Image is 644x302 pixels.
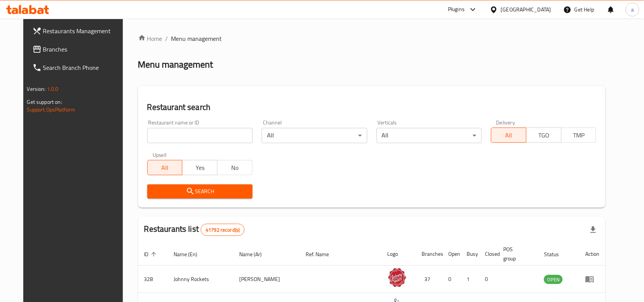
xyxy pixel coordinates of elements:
[26,22,131,40] a: Restaurants Management
[443,266,461,293] td: 0
[26,58,131,77] a: Search Branch Phone
[544,275,563,284] span: OPEN
[544,250,569,259] span: Status
[306,250,339,259] span: Ref. Name
[382,242,416,266] th: Logo
[144,250,159,259] span: ID
[631,5,634,14] span: a
[147,184,253,199] button: Search
[147,160,183,175] button: All
[138,34,606,43] nav: breadcrumb
[138,266,168,293] td: 328
[166,34,168,43] li: /
[504,245,529,263] span: POS group
[585,275,599,284] div: Menu
[171,34,222,43] span: Menu management
[153,187,246,196] span: Search
[443,242,461,266] th: Open
[217,160,253,175] button: No
[201,224,245,236] div: Total records count
[138,58,213,71] h2: Menu management
[174,250,208,259] span: Name (En)
[491,128,526,143] button: All
[579,242,605,266] th: Action
[494,130,523,141] span: All
[144,223,245,236] h2: Restaurants list
[185,162,214,173] span: Yes
[147,128,253,143] input: Search for restaurant name or ID..
[168,266,233,293] td: Johnny Rockets
[388,268,407,287] img: Johnny Rockets
[26,40,131,58] a: Branches
[147,102,597,113] h2: Restaurant search
[43,63,125,72] span: Search Branch Phone
[530,130,559,141] span: TGO
[43,26,125,36] span: Restaurants Management
[461,242,479,266] th: Busy
[153,152,167,158] label: Upsell
[233,266,299,293] td: [PERSON_NAME]
[201,226,244,234] span: 41792 record(s)
[262,128,367,143] div: All
[43,45,125,54] span: Branches
[151,162,180,173] span: All
[565,130,594,141] span: TMP
[27,97,62,107] span: Get support on:
[584,221,602,239] div: Export file
[182,160,217,175] button: Yes
[526,128,562,143] button: TGO
[27,105,76,115] a: Support.OpsPlatform
[479,242,497,266] th: Closed
[448,5,465,14] div: Plugins
[501,5,551,14] div: [GEOGRAPHIC_DATA]
[496,120,515,125] label: Delivery
[138,34,163,43] a: Home
[377,128,482,143] div: All
[221,162,250,173] span: No
[561,128,597,143] button: TMP
[47,84,59,94] span: 1.0.0
[27,84,46,94] span: Version:
[416,266,443,293] td: 37
[479,266,497,293] td: 0
[416,242,443,266] th: Branches
[461,266,479,293] td: 1
[239,250,272,259] span: Name (Ar)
